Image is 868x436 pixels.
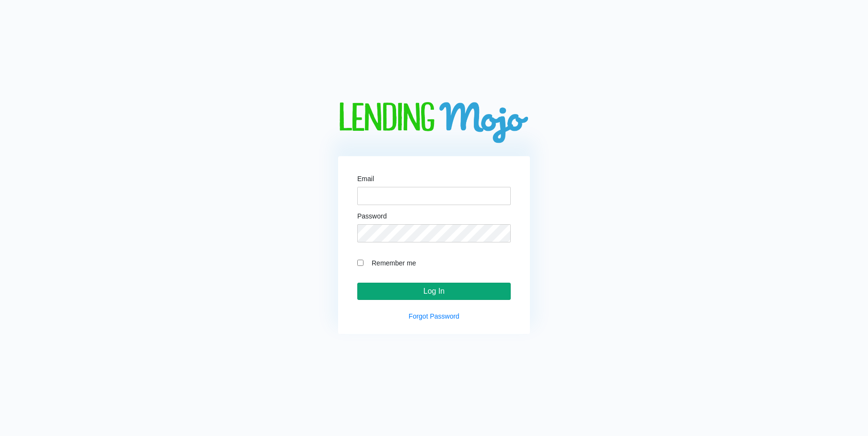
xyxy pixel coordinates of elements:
a: Forgot Password [409,312,459,320]
label: Email [357,175,374,182]
label: Remember me [367,257,511,268]
label: Password [357,213,387,219]
img: logo-big.png [338,102,530,145]
input: Log In [357,283,511,300]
